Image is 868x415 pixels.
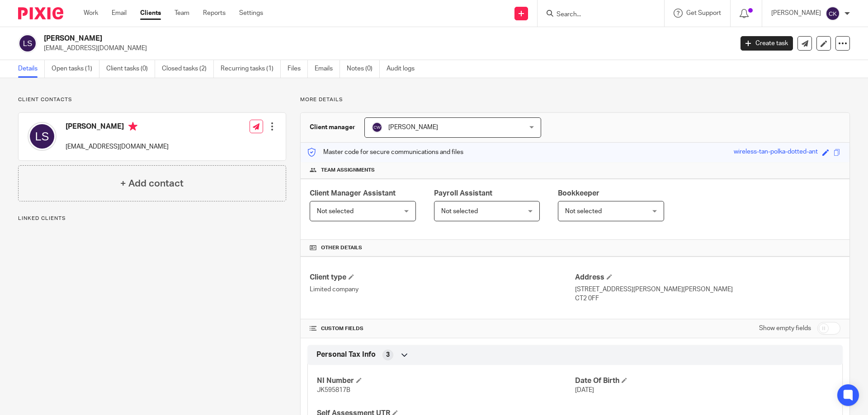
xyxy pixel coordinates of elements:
[317,376,575,386] h4: NI Number
[575,376,833,386] h4: Date Of Birth
[434,190,492,197] span: Payroll Assistant
[388,124,438,131] span: [PERSON_NAME]
[52,60,99,78] a: Open tasks (1)
[386,350,390,359] span: 3
[734,147,818,158] div: wireless-tan-polka-dotted-ant
[18,34,37,53] img: svg%3E
[317,387,350,393] span: JK595817B
[558,190,599,197] span: Bookkeeper
[387,60,421,78] a: Audit logs
[441,208,478,214] span: Not selected
[310,123,355,132] h3: Client manager
[826,6,840,21] img: svg%3E
[310,325,575,332] h4: CUSTOM FIELDS
[18,215,286,222] p: Linked clients
[66,142,169,151] p: [EMAIL_ADDRESS][DOMAIN_NAME]
[300,96,850,103] p: More details
[175,9,189,18] a: Team
[317,208,354,214] span: Not selected
[321,244,362,252] span: Other details
[140,9,161,18] a: Clients
[759,324,811,333] label: Show empty fields
[84,9,98,18] a: Work
[18,60,45,78] a: Details
[310,285,575,294] p: Limited company
[28,122,57,151] img: svg%3E
[203,9,226,18] a: Reports
[315,60,340,78] a: Emails
[18,7,63,19] img: Pixie
[316,350,376,359] span: Personal Tax Info
[686,10,721,16] span: Get Support
[44,44,727,53] p: [EMAIL_ADDRESS][DOMAIN_NAME]
[112,9,127,18] a: Email
[162,60,214,78] a: Closed tasks (2)
[120,177,184,191] h4: + Add contact
[106,60,155,78] a: Client tasks (0)
[44,34,590,43] h2: [PERSON_NAME]
[288,60,308,78] a: Files
[771,9,821,18] p: [PERSON_NAME]
[66,122,169,133] h4: [PERSON_NAME]
[18,96,286,103] p: Client contacts
[347,60,380,78] a: Notes (0)
[575,387,594,393] span: [DATE]
[239,9,263,18] a: Settings
[565,208,602,214] span: Not selected
[575,294,840,303] p: CT2 0FF
[575,285,840,294] p: [STREET_ADDRESS][PERSON_NAME][PERSON_NAME]
[310,273,575,282] h4: Client type
[556,11,637,19] input: Search
[310,190,396,197] span: Client Manager Assistant
[307,148,463,157] p: Master code for secure communications and files
[221,60,281,78] a: Recurring tasks (1)
[128,122,137,131] i: Primary
[741,36,793,51] a: Create task
[575,273,840,282] h4: Address
[321,167,375,174] span: Team assignments
[372,122,382,133] img: svg%3E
